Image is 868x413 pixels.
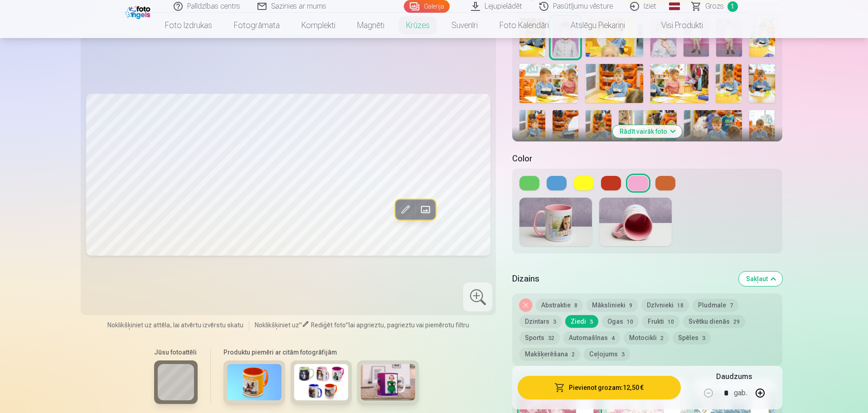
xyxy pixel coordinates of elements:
button: Rādīt vairāk foto [612,125,682,138]
span: " [299,321,302,329]
span: 10 [668,319,674,325]
a: Visi produkti [636,13,714,38]
button: Ogas10 [602,315,639,328]
button: Sports32 [519,331,560,344]
a: Atslēgu piekariņi [560,13,636,38]
button: Ceļojums3 [584,348,630,360]
h6: Produktu piemēri ar citām fotogrāfijām [220,348,422,357]
span: 3 [702,335,705,341]
button: Makšķerēšana2 [519,348,580,360]
span: 3 [621,351,625,358]
span: 29 [733,319,740,325]
h5: Daudzums [716,371,752,382]
a: Magnēti [346,13,395,38]
a: Krūzes [395,13,441,38]
button: Abstraktie8 [536,299,583,311]
button: Ziedi3 [565,315,598,328]
a: Foto kalendāri [489,13,560,38]
span: 4 [611,335,615,341]
span: 9 [629,302,632,309]
span: 10 [627,319,633,325]
button: Dzintars3 [519,315,562,328]
span: 1 [727,1,738,12]
img: /fa1 [125,4,153,19]
span: 18 [677,302,684,309]
button: Pludmale7 [693,299,738,311]
button: Sakļaut [739,272,782,286]
span: Noklikšķiniet uz [255,321,299,329]
span: Rediģēt foto [311,321,346,329]
button: Pievienot grozam:12,50 € [518,376,680,399]
div: gab. [734,382,747,404]
a: Foto izdrukas [154,13,223,38]
button: Motocikli2 [624,331,669,344]
button: Svētku dienās29 [683,315,745,328]
button: Automašīnas4 [563,331,620,344]
h6: Jūsu fotoattēli [154,348,198,357]
a: Fotogrāmata [223,13,291,38]
button: Frukti10 [642,315,679,328]
span: lai apgrieztu, pagrieztu vai piemērotu filtru [349,321,469,329]
span: " [346,321,349,329]
span: 32 [548,335,554,341]
button: Spēles3 [673,331,711,344]
span: 3 [553,319,556,325]
button: Mākslinieki9 [587,299,638,311]
span: Grozs [705,1,724,12]
a: Suvenīri [441,13,489,38]
span: 8 [574,302,577,309]
span: 2 [660,335,664,341]
h5: Color [512,152,782,165]
button: Dzīvnieki18 [641,299,689,311]
a: Komplekti [291,13,346,38]
span: Noklikšķiniet uz attēla, lai atvērtu izvērstu skatu [107,321,243,330]
h5: Dizains [512,272,731,285]
span: 3 [590,319,593,325]
span: 2 [572,351,575,358]
span: 7 [730,302,733,309]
